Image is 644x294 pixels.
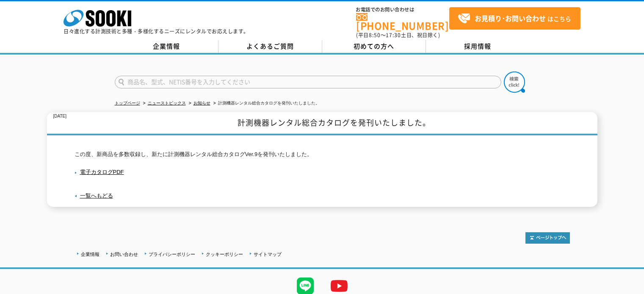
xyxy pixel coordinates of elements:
a: お知らせ [193,101,210,105]
a: 電子カタログPDF [75,169,124,175]
span: 17:30 [386,31,401,39]
img: btn_search.png [504,71,525,93]
a: サイトマップ [254,252,282,257]
span: 8:50 [369,31,381,39]
a: トップページ [115,101,140,105]
input: 商品名、型式、NETIS番号を入力してください [115,76,501,88]
a: ニューストピックス [148,101,186,105]
li: 計測機器レンタル総合カタログを発刊いたしました。 [212,99,320,108]
a: お問い合わせ [110,252,138,257]
a: 初めての方へ [322,40,426,53]
span: (平日 ～ 土日、祝日除く) [356,31,440,39]
a: 一覧へもどる [80,192,113,199]
p: 日々進化する計測技術と多種・多様化するニーズにレンタルでお応えします。 [64,29,249,34]
a: 企業情報 [81,252,100,257]
span: お電話でのお問い合わせは [356,7,449,12]
span: 初めての方へ [354,41,394,51]
img: トップページへ [525,232,570,244]
strong: お見積り･お問い合わせ [475,13,546,23]
a: 企業情報 [115,40,218,53]
a: プライバシーポリシー [149,252,195,257]
a: クッキーポリシー [206,252,243,257]
a: 採用情報 [426,40,530,53]
h1: 計測機器レンタル総合カタログを発刊いたしました。 [47,112,597,135]
span: はこちら [458,12,571,25]
a: [PHONE_NUMBER] [356,13,449,30]
a: よくあるご質問 [218,40,322,53]
p: [DATE] [53,112,66,121]
p: この度、新商品を多数収録し、新たに計測機器レンタル総合カタログVer.9を発刊いたしました。 [75,150,570,159]
a: お見積り･お問い合わせはこちら [449,7,580,30]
